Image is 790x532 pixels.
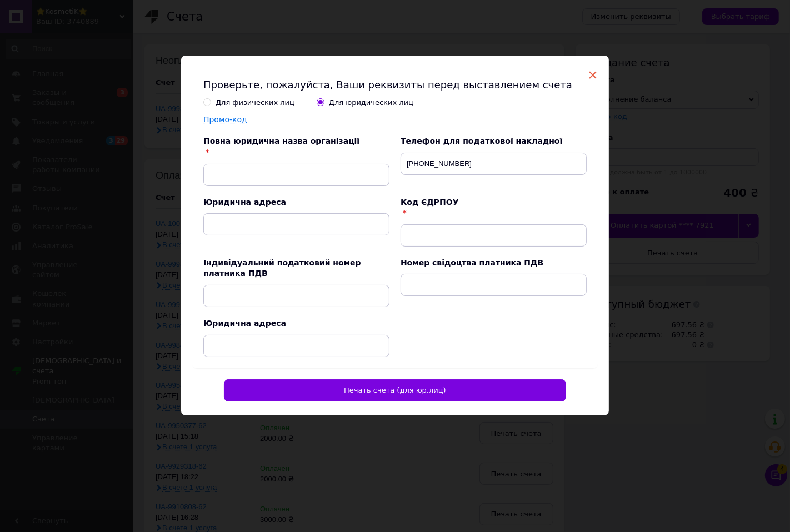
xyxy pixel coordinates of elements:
div: Для юридических лиц [329,98,413,108]
label: Юридична адреса [203,198,286,207]
button: Печать счета (для юр.лиц) [224,379,566,401]
label: Номер свідоцтва платника ПДВ [401,258,543,267]
span: Печать счета (для юр.лиц) [344,386,446,394]
label: Код ЄДРПОУ [401,198,459,207]
div: Для физических лиц [216,98,294,108]
label: Індивідуальний податковий номер платника ПДВ [203,258,361,278]
span: × [588,66,598,84]
label: Промо-код [203,115,247,124]
label: Юридична адреса [203,319,286,328]
h2: Проверьте, пожалуйста, Ваши реквизиты перед выставлением счета [203,78,587,92]
label: Повна юридична назва організації [203,137,359,145]
label: Телефон для податкової накладної [401,137,562,145]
